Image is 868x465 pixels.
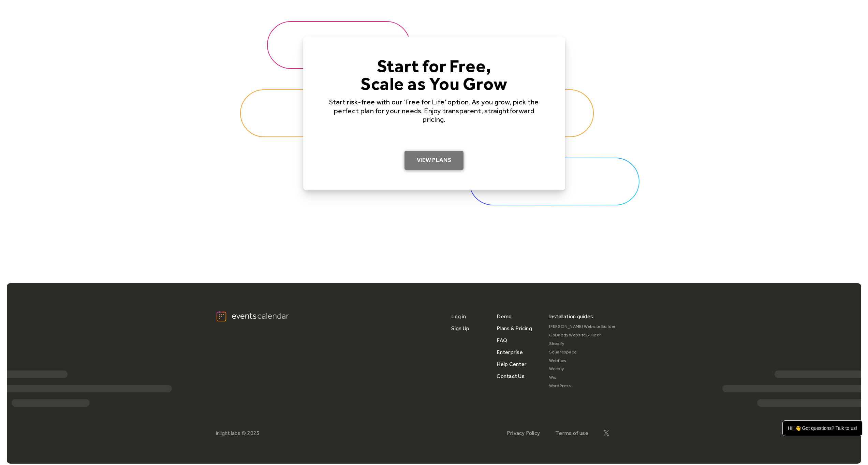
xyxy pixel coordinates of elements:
[216,430,246,436] div: inlight labs ©
[549,382,616,390] a: WordPress
[325,57,543,92] h4: Start for Free, Scale as You Grow
[497,370,524,382] a: Contact Us
[497,322,532,334] a: Plans & Pricing
[497,358,527,370] a: Help Center
[507,430,540,436] a: Privacy Policy
[549,322,616,331] a: [PERSON_NAME] Website Builder
[549,365,616,373] a: Weebly
[404,151,464,170] a: View Plans
[549,339,616,348] a: Shopify
[497,334,507,346] a: FAQ
[549,357,616,365] a: Webflow
[451,310,466,322] a: Log in
[549,331,616,339] a: GoDaddy Website Builder
[247,430,260,436] div: 2025
[497,346,523,358] a: Enterprise
[325,98,543,123] p: Start risk-free with our 'Free for Life' option. As you grow, pick the perfect plan for your need...
[549,373,616,382] a: Wix
[497,310,512,322] a: Demo
[555,430,588,436] a: Terms of use
[549,348,616,357] a: Squarespace
[451,322,469,334] a: Sign Up
[549,310,593,322] div: Installation guides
